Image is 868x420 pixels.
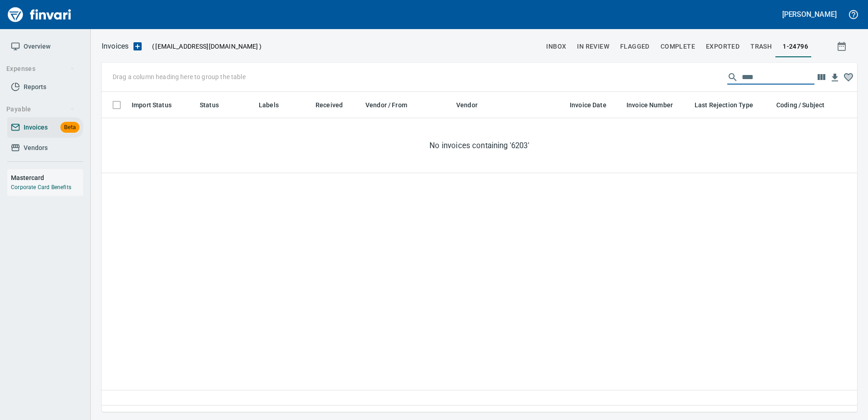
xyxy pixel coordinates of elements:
[626,100,673,110] span: Invoice Number
[7,36,83,57] a: Overview
[147,42,261,51] p: ( )
[3,60,79,77] button: Expenses
[200,100,219,110] span: Status
[695,100,753,110] span: Last Rejection Type
[7,138,83,158] a: Vendors
[24,41,50,52] span: Overview
[6,104,75,115] span: Payable
[316,100,343,110] span: Received
[7,77,83,97] a: Reports
[24,142,48,154] span: Vendors
[776,100,836,110] span: Coding / Subject
[7,117,83,138] a: InvoicesBeta
[11,184,71,190] a: Corporate Card Benefits
[11,173,83,183] h6: Mastercard
[620,41,650,52] span: Flagged
[456,100,489,110] span: Vendor
[128,41,147,52] button: Upload an Invoice
[776,100,824,110] span: Coding / Subject
[24,81,46,93] span: Reports
[5,4,74,25] img: Finvari
[316,100,355,110] span: Received
[429,140,529,151] big: No invoices containing '6203'
[661,41,695,52] span: Complete
[200,100,231,110] span: Status
[570,100,607,110] span: Invoice Date
[456,100,478,110] span: Vendor
[3,101,79,118] button: Payable
[259,100,291,110] span: Labels
[102,41,128,52] p: Invoices
[780,7,839,21] button: [PERSON_NAME]
[750,41,772,52] span: trash
[102,41,128,52] nav: breadcrumb
[60,122,79,133] span: Beta
[828,38,857,55] button: Show invoices within a particular date range
[842,70,855,84] button: Column choices favorited. Click to reset to default
[546,41,566,52] span: inbox
[570,100,618,110] span: Invoice Date
[782,10,837,19] h5: [PERSON_NAME]
[365,100,407,110] span: Vendor / From
[24,122,48,133] span: Invoices
[828,71,842,85] button: Download table
[783,41,808,52] span: 1-24796
[154,42,259,51] span: [EMAIL_ADDRESS][DOMAIN_NAME]
[626,100,685,110] span: Invoice Number
[113,72,246,81] p: Drag a column heading here to group the table
[365,100,419,110] span: Vendor / From
[695,100,765,110] span: Last Rejection Type
[259,100,279,110] span: Labels
[814,70,828,84] button: Choose columns to display
[132,100,183,110] span: Import Status
[706,41,740,52] span: Exported
[132,100,172,110] span: Import Status
[577,41,609,52] span: In Review
[6,63,75,75] span: Expenses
